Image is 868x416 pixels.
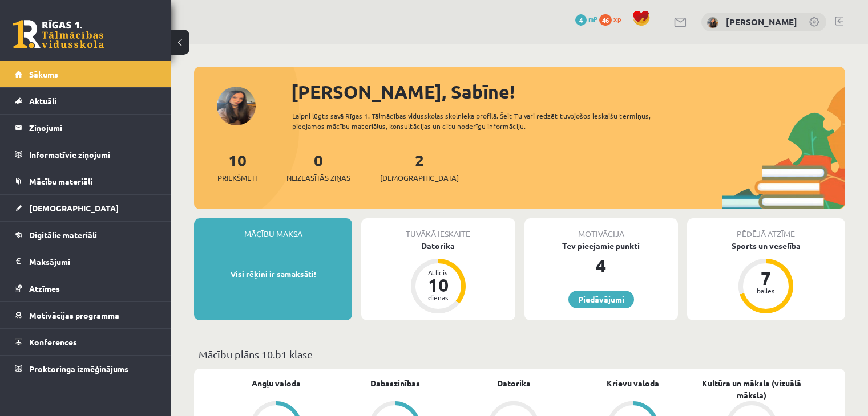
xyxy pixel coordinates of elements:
[588,14,597,23] span: mP
[29,364,128,374] span: Proktoringa izmēģinājums
[687,218,845,240] div: Pēdējā atzīme
[200,268,346,280] p: Visi rēķini ir samaksāti!
[15,141,157,168] a: Informatīvie ziņojumi
[199,346,841,362] p: Mācību plāns 10.b1 klase
[599,14,627,23] a: 46 xp
[29,230,97,240] span: Digitālie materiāli
[370,377,420,389] a: Dabaszinības
[29,283,60,293] span: Atzīmes
[15,302,157,328] a: Motivācijas programma
[421,276,455,294] div: 10
[286,172,350,183] span: Neizlasītās ziņas
[575,14,597,23] a: 4 mP
[29,96,56,106] span: Aktuāli
[707,17,718,28] img: Sabīne Eiklone
[15,222,157,248] a: Digitālie materiāli
[194,218,352,240] div: Mācību maksa
[217,150,257,183] a: 10Priekšmeti
[15,329,157,355] a: Konferences
[15,275,157,301] a: Atzīmes
[524,218,678,240] div: Motivācija
[291,78,845,105] div: [PERSON_NAME], Sabīne!
[692,377,811,401] a: Kultūra un māksla (vizuālā māksla)
[29,310,119,320] span: Motivācijas programma
[568,291,634,308] a: Piedāvājumi
[361,240,515,315] a: Datorika Atlicis 10 dienas
[15,88,157,114] a: Aktuāli
[217,172,257,183] span: Priekšmeti
[687,240,845,252] div: Sports un veselība
[749,287,783,294] div: balles
[613,14,621,23] span: xp
[29,176,92,186] span: Mācību materiāli
[29,115,157,141] legend: Ziņojumi
[29,141,157,168] legend: Informatīvie ziņojumi
[380,172,459,183] span: [DEMOGRAPHIC_DATA]
[15,115,157,141] a: Ziņojumi
[421,294,455,301] div: dienas
[15,61,157,87] a: Sākums
[15,248,157,275] a: Maksājumi
[749,269,783,287] div: 7
[292,111,683,131] div: Laipni lūgts savā Rīgas 1. Tālmācības vidusskolas skolnieka profilā. Šeit Tu vari redzēt tuvojošo...
[599,14,612,26] span: 46
[13,20,104,48] a: Rīgas 1. Tālmācības vidusskola
[726,16,797,27] a: [PERSON_NAME]
[286,150,350,183] a: 0Neizlasītās ziņas
[15,356,157,382] a: Proktoringa izmēģinājums
[421,269,455,276] div: Atlicis
[575,14,587,26] span: 4
[252,377,301,389] a: Angļu valoda
[15,168,157,194] a: Mācību materiāli
[607,377,659,389] a: Krievu valoda
[29,248,157,275] legend: Maksājumi
[361,218,515,240] div: Tuvākā ieskaite
[524,240,678,252] div: Tev pieejamie punkti
[687,240,845,315] a: Sports un veselība 7 balles
[29,337,77,347] span: Konferences
[497,377,531,389] a: Datorika
[29,69,58,79] span: Sākums
[29,203,119,213] span: [DEMOGRAPHIC_DATA]
[15,195,157,221] a: [DEMOGRAPHIC_DATA]
[361,240,515,252] div: Datorika
[380,150,459,183] a: 2[DEMOGRAPHIC_DATA]
[524,252,678,279] div: 4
